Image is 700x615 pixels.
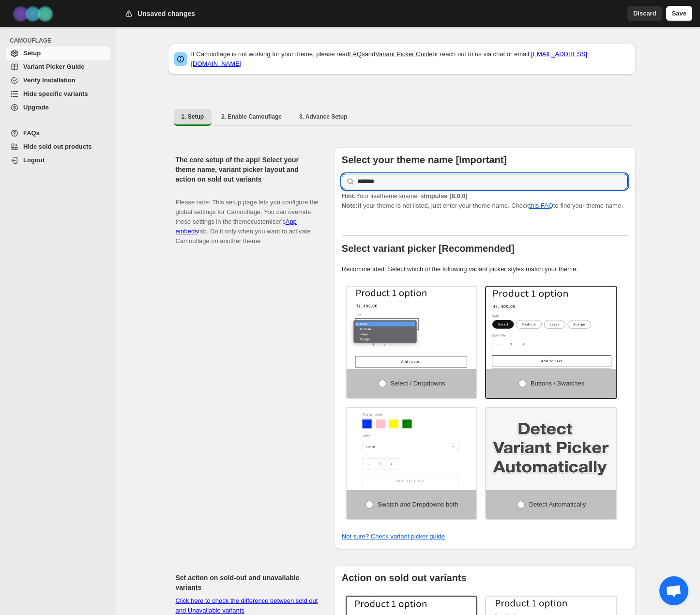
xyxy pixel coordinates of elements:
span: Save [672,9,686,18]
b: Select variant picker [Recommended] [342,243,515,254]
strong: Note: [342,202,358,209]
span: Verify Installation [23,77,76,84]
div: Open chat [659,576,688,605]
button: Discard [627,6,662,21]
p: If Camouflage is not working for your theme, please read and or reach out to us via chat or email: [191,49,630,69]
a: Hide sold out products [6,140,110,154]
a: FAQs [6,126,110,140]
span: Buttons / Swatches [531,380,584,387]
h2: Unsaved changes [137,9,195,18]
span: Select / Dropdowns [391,380,445,387]
a: Variant Picker Guide [375,50,432,58]
img: Buttons / Swatches [486,287,616,369]
img: Select / Dropdowns [347,287,477,369]
h2: Set action on sold-out and unavailable variants [176,573,319,592]
span: Swatch and Dropdowns both [378,501,458,508]
strong: Hint: [342,192,356,200]
a: this FAQ [529,202,553,209]
b: Select your theme name [Important] [342,154,507,165]
a: Upgrade [6,101,110,114]
span: Your live theme's name is [342,192,468,200]
span: Logout [23,156,45,164]
span: 3. Advance Setup [299,113,348,121]
span: Hide sold out products [23,143,92,150]
a: Setup [6,46,110,60]
b: Action on sold out variants [342,572,467,583]
a: Verify Installation [6,74,110,87]
p: If your theme is not listed, just enter your theme name. Check to find your theme name. [342,191,628,211]
span: Upgrade [23,104,49,111]
a: Hide specific variants [6,87,110,101]
img: Swatch and Dropdowns both [347,408,477,490]
a: Not sure? Check variant picker guide [342,533,445,540]
p: Recommended: Select which of the following variant picker styles match your theme. [342,264,628,274]
span: Setup [23,49,41,57]
img: Detect Automatically [486,408,616,490]
span: Variant Picker Guide [23,63,84,70]
span: Hide specific variants [23,90,88,97]
button: Save [666,6,692,21]
h2: The core setup of the app! Select your theme name, variant picker layout and action on sold out v... [176,155,319,184]
span: 1. Setup [182,113,204,121]
span: CAMOUFLAGE [10,37,111,45]
span: Discard [633,9,656,18]
p: Please note: This setup page lets you configure the global settings for Camouflage. You can overr... [176,188,319,246]
strong: Impulse (8.0.0) [424,192,467,200]
span: FAQs [23,129,40,137]
a: Click here to check the difference between sold out and Unavailable variants [176,597,318,614]
a: FAQs [349,50,365,58]
span: 2. Enable Camouflage [221,113,282,121]
a: Logout [6,154,110,167]
span: Detect Automatically [529,501,586,508]
a: Variant Picker Guide [6,60,110,74]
